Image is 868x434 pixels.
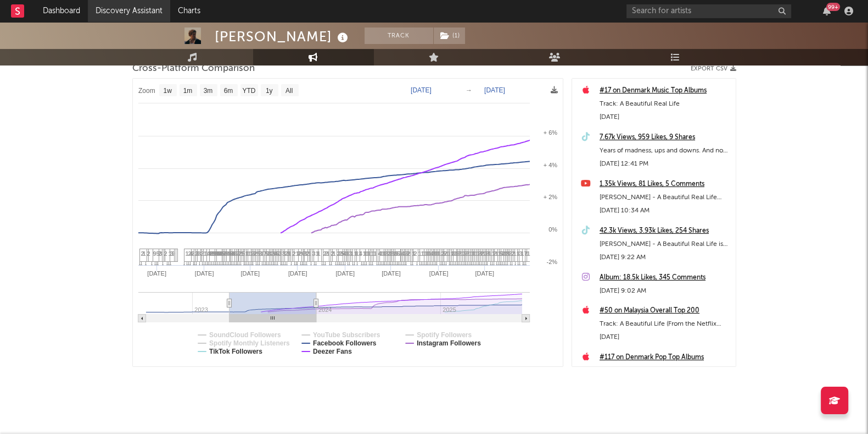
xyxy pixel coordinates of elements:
span: 1 [498,250,501,257]
span: 1 [316,250,319,257]
button: (1) [434,28,465,44]
text: Facebook Followers [313,339,377,347]
span: 9 [153,250,156,257]
span: 1 [412,250,416,257]
div: [DATE] 12:41 PM [600,157,730,171]
text: Deezer Fans [313,348,352,355]
text: Zoom [138,87,155,95]
text: SoundCloud Followers [209,331,281,339]
span: 4 [378,250,382,257]
span: 2 [164,250,167,257]
span: 2 [337,250,340,257]
div: #17 on Denmark Music Top Albums [600,84,730,97]
span: 14 [225,250,232,257]
button: Export CSV [691,65,736,72]
a: 42.3k Views, 3.93k Likes, 254 Shares [600,224,730,238]
div: [DATE] [600,111,730,124]
text: -2% [546,259,557,265]
span: 1 [492,250,495,257]
span: 2 [323,250,327,257]
text: TikTok Followers [209,348,262,355]
div: [PERSON_NAME] [215,28,351,46]
span: 2 [441,250,445,257]
span: 3 [312,250,316,257]
span: 1 [371,250,374,257]
span: 5 [257,250,261,257]
span: 6 [302,250,305,257]
text: [DATE] [382,270,401,277]
span: 4 [190,250,193,257]
span: 26 [391,250,397,257]
span: 1 [186,250,189,257]
span: 1 [204,250,207,257]
button: Track [365,28,433,44]
text: Instagram Followers [417,339,481,347]
div: [PERSON_NAME] - A Beautiful Real Life is [PERSON_NAME] nu!!! [600,238,730,251]
a: 7.67k Views, 959 Likes, 9 Shares [600,131,730,144]
div: [DATE] [600,331,730,344]
span: 1 [354,250,357,257]
div: [DATE] 9:22 AM [600,251,730,264]
text: + 2% [543,194,557,200]
text: [DATE] [429,270,448,277]
span: 4 [275,250,278,257]
div: [DATE] 10:34 AM [600,204,730,217]
span: 7 [264,250,267,257]
span: 2 [201,250,204,257]
div: Track: A Beautiful Life (From the Netflix Film ‘A Beautiful Life’) [600,317,730,331]
div: Track: A Beautiful Real Life [600,364,730,377]
span: 1 [517,250,520,257]
span: 15 [205,250,212,257]
span: 2 [331,250,334,257]
text: [DATE] [194,270,214,277]
div: 99 + [826,3,840,11]
a: Album: 18.5k Likes, 345 Comments [600,271,730,284]
text: 3m [203,87,212,95]
span: 1 [451,250,454,257]
span: 3 [349,250,352,257]
span: 2 [195,250,198,257]
span: 1 [169,250,172,257]
text: + 6% [543,129,557,136]
text: 6m [223,87,233,95]
span: 3 [282,250,285,257]
text: [DATE] [288,270,307,277]
span: 7 [524,250,528,257]
span: 3 [519,250,523,257]
span: 1 [418,250,422,257]
text: [DATE] [411,86,432,94]
span: 14 [356,250,362,257]
span: 1 [245,250,249,257]
div: Track: A Beautiful Real Life [600,97,730,111]
text: All [285,87,292,95]
text: + 4% [543,162,557,168]
span: Cross-Platform Comparison [132,62,255,75]
span: ( 1 ) [433,28,466,44]
input: Search for artists [626,4,791,18]
span: 2 [141,250,144,257]
a: #50 on Malaysia Overall Top 200 [600,304,730,317]
a: 1.35k Views, 81 Likes, 5 Comments [600,178,730,191]
div: [DATE] 9:02 AM [600,284,730,298]
span: 5 [156,250,160,257]
a: #117 on Denmark Pop Top Albums [600,351,730,364]
span: 1 [296,250,299,257]
span: 4 [401,250,405,257]
text: YTD [242,87,255,95]
text: [DATE] [335,270,355,277]
span: 1 [363,250,366,257]
span: 2 [188,250,192,257]
text: Spotify Followers [417,331,472,339]
text: 1w [163,87,172,95]
text: [DATE] [475,270,494,277]
button: 99+ [823,7,831,15]
text: YouTube Subscribers [313,331,380,339]
text: 0% [548,226,557,233]
text: [DATE] [484,86,505,94]
span: 4 [343,250,346,257]
text: → [466,86,472,94]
